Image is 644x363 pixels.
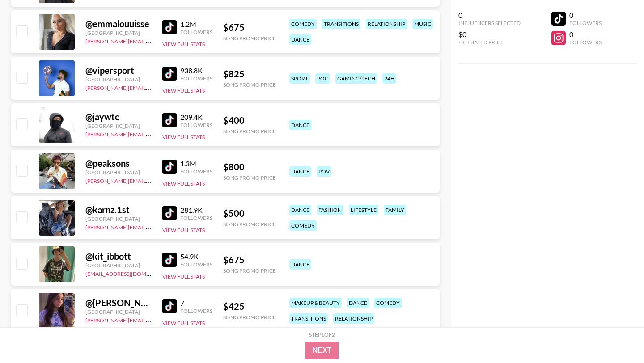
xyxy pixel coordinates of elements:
[366,19,407,29] div: relationship
[180,20,212,29] div: 1.2M
[162,320,205,326] button: View Full Stats
[223,35,276,42] div: Song Promo Price
[305,342,339,359] button: Next
[223,301,276,312] div: $ 425
[289,19,317,29] div: comedy
[309,331,335,338] div: Step 1 of 2
[223,221,276,228] div: Song Promo Price
[289,34,311,45] div: dance
[162,253,177,267] img: TikTok
[85,65,152,76] div: @ vipersport
[85,129,260,138] a: [PERSON_NAME][EMAIL_ADDRESS][PERSON_NAME][DOMAIN_NAME]
[289,120,311,130] div: dance
[382,73,396,84] div: 24h
[223,68,276,80] div: $ 825
[162,299,177,313] img: TikTok
[223,254,276,266] div: $ 675
[347,298,369,308] div: dance
[85,169,152,176] div: [GEOGRAPHIC_DATA]
[349,205,378,215] div: lifestyle
[223,81,276,88] div: Song Promo Price
[384,205,406,215] div: family
[223,174,276,181] div: Song Promo Price
[162,180,205,187] button: View Full Stats
[458,11,521,20] div: 0
[85,176,303,184] a: [PERSON_NAME][EMAIL_ADDRESS][PERSON_NAME][PERSON_NAME][DOMAIN_NAME]
[85,215,152,222] div: [GEOGRAPHIC_DATA]
[180,206,212,215] div: 281.9K
[180,66,212,75] div: 938.8K
[85,251,152,262] div: @ kit_ibbott
[289,298,342,308] div: makeup & beauty
[223,128,276,135] div: Song Promo Price
[412,19,433,29] div: music
[85,83,218,91] a: [PERSON_NAME][EMAIL_ADDRESS][DOMAIN_NAME]
[458,30,521,39] div: $0
[569,11,602,20] div: 0
[162,160,177,174] img: TikTok
[223,208,276,219] div: $ 500
[180,122,212,128] div: Followers
[85,122,152,129] div: [GEOGRAPHIC_DATA]
[180,252,212,261] div: 54.9K
[569,20,602,26] div: Followers
[162,113,177,127] img: TikTok
[162,227,205,233] button: View Full Stats
[162,273,205,280] button: View Full Stats
[223,314,276,321] div: Song Promo Price
[162,20,177,34] img: TikTok
[85,76,152,83] div: [GEOGRAPHIC_DATA]
[223,115,276,126] div: $ 400
[322,19,360,29] div: transitions
[180,261,212,268] div: Followers
[335,73,377,84] div: gaming/tech
[180,299,212,308] div: 7
[162,87,205,94] button: View Full Stats
[289,166,311,177] div: dance
[180,113,212,122] div: 209.4K
[162,41,205,47] button: View Full Stats
[223,22,276,33] div: $ 675
[569,30,602,39] div: 0
[85,158,152,169] div: @ peaksons
[162,134,205,140] button: View Full Stats
[458,20,521,26] div: Influencers Selected
[374,298,402,308] div: comedy
[289,205,311,215] div: dance
[85,18,152,30] div: @ emmalouuisse
[85,315,218,324] a: [PERSON_NAME][EMAIL_ADDRESS][DOMAIN_NAME]
[317,166,331,177] div: pov
[333,313,374,324] div: relationship
[289,220,317,231] div: comedy
[180,308,212,314] div: Followers
[85,308,152,315] div: [GEOGRAPHIC_DATA]
[315,73,330,84] div: poc
[85,222,260,231] a: [PERSON_NAME][EMAIL_ADDRESS][PERSON_NAME][DOMAIN_NAME]
[85,204,152,215] div: @ karnz.1st
[180,159,212,168] div: 1.3M
[569,39,602,46] div: Followers
[458,39,521,46] div: Estimated Price
[85,30,152,36] div: [GEOGRAPHIC_DATA]
[317,205,343,215] div: fashion
[180,29,212,35] div: Followers
[85,111,152,122] div: @ jaywtc
[180,168,212,175] div: Followers
[85,36,218,45] a: [PERSON_NAME][EMAIL_ADDRESS][DOMAIN_NAME]
[85,262,152,269] div: [GEOGRAPHIC_DATA]
[289,73,310,84] div: sport
[162,67,177,81] img: TikTok
[162,206,177,220] img: TikTok
[180,75,212,82] div: Followers
[289,259,311,270] div: dance
[180,215,212,221] div: Followers
[223,161,276,173] div: $ 800
[223,267,276,274] div: Song Promo Price
[85,269,175,277] a: [EMAIL_ADDRESS][DOMAIN_NAME]
[289,313,328,324] div: transitions
[599,318,633,352] iframe: Drift Widget Chat Controller
[85,297,152,308] div: @ [PERSON_NAME].lynn97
